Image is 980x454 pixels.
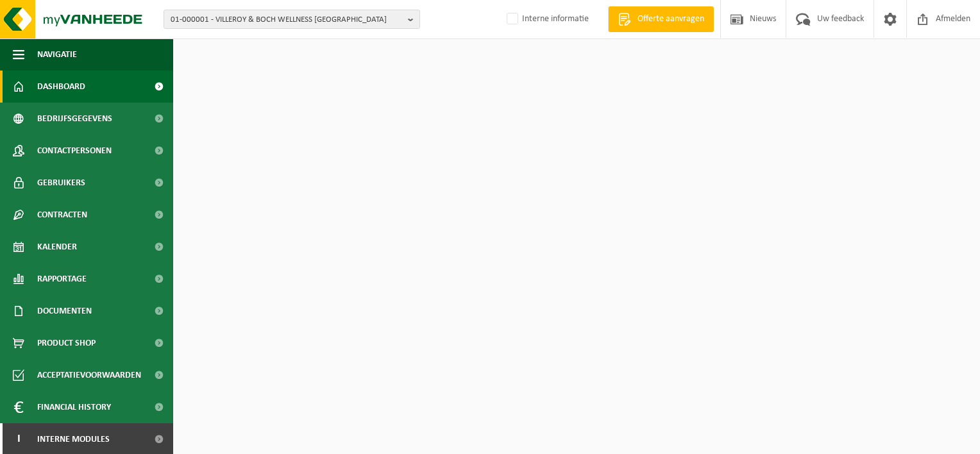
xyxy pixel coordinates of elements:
[608,6,714,32] a: Offerte aanvragen
[37,167,85,199] span: Gebruikers
[37,295,92,327] span: Documenten
[37,71,85,103] span: Dashboard
[37,359,141,391] span: Acceptatievoorwaarden
[504,10,589,29] label: Interne informatie
[634,13,707,26] span: Offerte aanvragen
[37,327,96,359] span: Product Shop
[37,135,112,167] span: Contactpersonen
[37,263,87,295] span: Rapportage
[171,10,403,29] span: 01-000001 - VILLEROY & BOCH WELLNESS [GEOGRAPHIC_DATA]
[37,231,77,263] span: Kalender
[37,391,111,423] span: Financial History
[37,199,87,231] span: Contracten
[37,38,77,71] span: Navigatie
[37,103,112,135] span: Bedrijfsgegevens
[164,10,420,29] button: 01-000001 - VILLEROY & BOCH WELLNESS [GEOGRAPHIC_DATA]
